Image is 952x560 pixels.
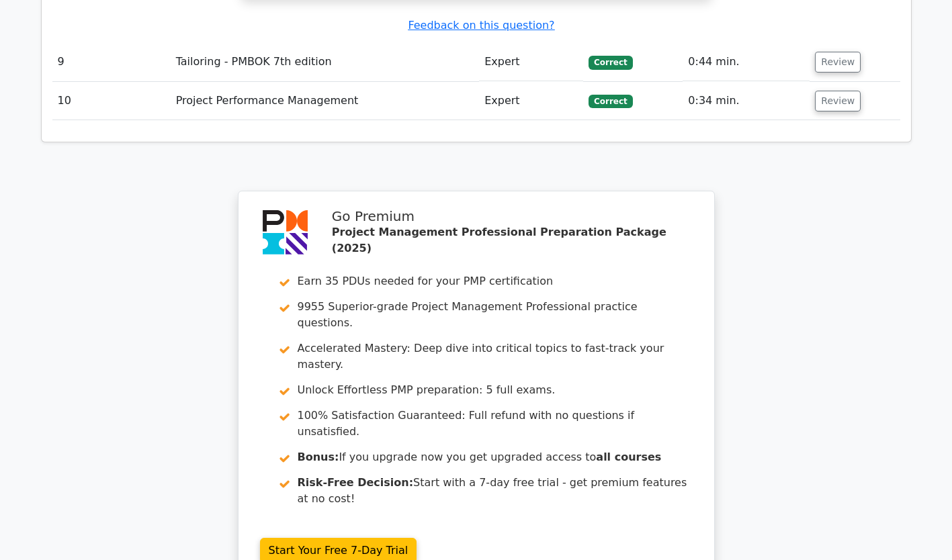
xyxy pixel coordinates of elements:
td: 0:34 min. [683,82,810,120]
td: 0:44 min. [683,43,810,81]
td: Tailoring - PMBOK 7th edition [171,43,479,81]
button: Review [815,91,861,111]
span: Correct [589,95,632,108]
td: Project Performance Management [171,82,479,120]
button: Review [815,52,861,73]
td: 10 [52,82,171,120]
td: Expert [479,82,583,120]
span: Correct [589,56,632,69]
td: 9 [52,43,171,81]
a: Feedback on this question? [408,19,554,32]
td: Expert [479,43,583,81]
